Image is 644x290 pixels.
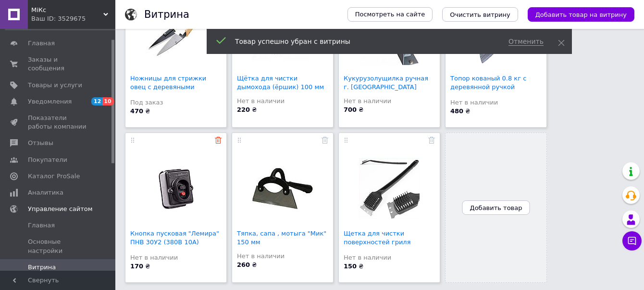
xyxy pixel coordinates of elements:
span: Показатели работы компании [28,114,89,131]
img: Ножницы для стрижки овец с деревяными ручками [146,3,206,64]
b: 220 [237,106,250,113]
b: 150 [344,263,357,270]
a: Ножницы для стрижки овец с деревяными ручками [130,75,206,99]
div: Товар успешно убран с витрины [235,37,497,46]
span: 12 [91,97,102,105]
span: 10 [102,97,113,105]
button: Добавить товар [462,200,530,215]
span: Товары и услуги [28,81,82,90]
b: 480 [450,107,463,115]
img: Щетка для чистки поверхностей гриля барбекю пластиковая L 44 cm [359,158,420,219]
button: Очистить витрину [442,7,518,22]
div: ₴ [344,262,435,271]
b: 260 [237,261,250,268]
span: Покупатели [28,156,67,164]
span: Отменить [508,38,544,46]
span: Основные настройки [28,237,89,255]
a: Убрать с витрины [322,136,328,143]
span: Уведомления [28,97,72,106]
div: Нет в наличии [237,97,328,105]
a: Щетка для чистки поверхностей гриля барбекю пласти... [344,230,410,254]
div: ₴ [450,107,542,116]
span: Главная [28,39,55,48]
button: Чат с покупателем [622,231,642,250]
div: Нет в наличии [344,97,435,105]
div: Нет в наличии [237,252,328,261]
img: Тяпка, сапа , мотыга "Мик" 150 мм [252,168,313,209]
span: Добавить товар [470,204,522,211]
div: Под заказ [130,98,222,107]
a: Убрать с витрины [428,136,435,143]
a: Тяпка, сапа , мотыга "Мик" 150 мм [237,230,326,246]
b: 700 [344,106,357,113]
span: Каталог ProSale [28,172,80,181]
b: 170 [130,263,143,270]
span: Добавить товар на витрину [535,11,627,18]
div: ₴ [130,262,222,271]
div: Нет в наличии [344,253,435,262]
span: Главная [28,221,55,230]
div: ₴ [237,105,328,114]
span: Очистить витрину [450,11,510,18]
div: ₴ [237,261,328,269]
button: Добавить товар на витрину [528,7,634,22]
a: Кнопка пусковая "Лемира" ПНВ 30У2 (380В 10А) чёрна... [130,230,219,254]
div: Ваш ID: 3529675 [31,14,115,23]
h1: Витрина [144,9,189,20]
span: Аналитика [28,188,63,197]
div: ₴ [344,105,435,114]
span: Заказы и сообщения [28,55,89,73]
span: Отзывы [28,139,53,147]
span: Витрина [28,263,56,272]
span: МіКс [31,6,103,14]
div: ₴ [130,107,222,116]
div: Нет в наличии [130,253,222,262]
a: Посмотреть на сайте [347,7,433,22]
a: Убрать с витрины [215,136,222,143]
img: Кнопка пусковая "Лемира" ПНВ 30У2 (380В 10А) чёрная [146,161,206,216]
span: Посмотреть на сайте [355,10,425,19]
a: Топор кованый 0.8 кг с деревянной ручкой "Azovelek... [450,75,526,99]
b: 470 [130,107,143,115]
span: Управление сайтом [28,205,93,213]
div: Нет в наличии [450,98,542,107]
